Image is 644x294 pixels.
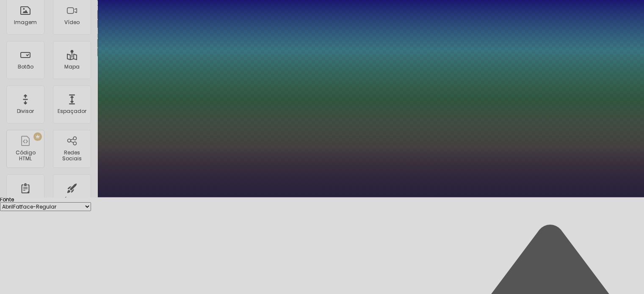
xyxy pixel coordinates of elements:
div: Código HTML [8,150,42,162]
div: Vídeo [64,19,80,25]
div: Divisor [17,108,34,114]
div: Imagem [14,19,37,25]
div: Mapa [64,64,80,70]
div: Redes Sociais [55,150,88,162]
div: Botão [18,64,33,70]
div: Espaçador [58,108,86,114]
